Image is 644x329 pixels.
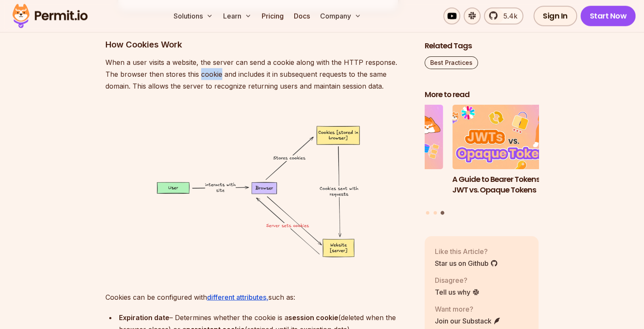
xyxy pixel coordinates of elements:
a: Start Now [580,6,636,26]
li: 3 of 3 [452,105,567,206]
button: Go to slide 2 [434,211,437,215]
a: Tell us why [435,287,480,297]
span: 5.4k [498,11,517,21]
button: Go to slide 1 [426,211,429,215]
h3: A Guide to Bearer Tokens: JWT vs. Opaque Tokens [452,174,567,195]
a: different attributes, [207,293,268,301]
a: Join our Substack [435,316,501,326]
img: Permit logo [8,2,91,31]
p: Cookies can be configured with such as: [105,291,411,303]
p: Disagree? [435,275,480,285]
p: When a user visits a website, the server can send a cookie along with the HTTP response. The brow... [105,56,411,92]
h2: Related Tags [425,41,539,51]
a: Star us on Github [435,258,498,268]
button: Learn [220,8,255,25]
a: A Guide to Bearer Tokens: JWT vs. Opaque TokensA Guide to Bearer Tokens: JWT vs. Opaque Tokens [452,105,567,206]
p: Like this Article? [435,246,498,257]
a: Docs [290,8,313,25]
img: Policy-Based Access Control (PBAC) Isn’t as Great as You Think [329,105,443,170]
button: Go to slide 3 [441,211,445,215]
li: 2 of 3 [329,105,443,206]
div: Posts [425,105,539,216]
h3: How Cookies Work [105,38,411,51]
h2: More to read [425,89,539,100]
strong: session cookie [288,313,338,322]
button: Company [317,8,365,25]
a: Best Practices [425,56,478,69]
p: Want more? [435,304,501,314]
a: Pricing [258,8,287,25]
img: image.png [105,106,411,278]
h3: Policy-Based Access Control (PBAC) Isn’t as Great as You Think [329,174,443,206]
a: Sign In [533,6,577,26]
strong: Expiration date [119,313,169,322]
button: Solutions [170,8,216,25]
img: A Guide to Bearer Tokens: JWT vs. Opaque Tokens [452,105,567,170]
a: 5.4k [484,8,523,25]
